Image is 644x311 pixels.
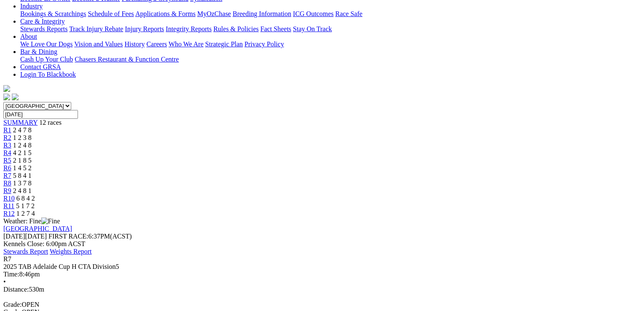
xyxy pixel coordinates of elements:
[3,286,634,293] div: 530m
[20,25,634,33] div: Care & Integrity
[69,25,123,32] a: Track Injury Rebate
[16,202,35,209] span: 5 1 7 2
[20,40,72,48] a: We Love Our Dogs
[3,164,11,172] a: R6
[3,210,15,217] a: R12
[20,48,57,55] a: Bar & Dining
[39,119,62,126] span: 12 races
[3,94,10,100] img: facebook.svg
[169,40,204,48] a: Who We Are
[3,286,29,293] span: Distance:
[3,202,14,209] a: R11
[41,217,60,225] img: Fine
[3,263,634,271] div: 2025 TAB Adelaide Cup H CTA Division5
[13,149,32,156] span: 4 2 1 5
[13,142,32,149] span: 1 2 4 8
[75,56,179,63] a: Chasers Restaurant & Function Centre
[20,18,65,25] a: Care & Integrity
[13,134,32,141] span: 1 2 3 8
[88,10,134,17] a: Schedule of Fees
[3,172,11,179] a: R7
[3,248,48,255] a: Stewards Report
[335,10,362,17] a: Race Safe
[20,71,76,78] a: Login To Blackbook
[13,157,32,164] span: 2 1 8 5
[260,25,291,32] a: Fact Sheets
[3,301,634,308] div: OPEN
[3,233,25,240] span: [DATE]
[3,157,11,164] a: R5
[74,40,123,48] a: Vision and Values
[3,195,15,202] a: R10
[3,233,47,240] span: [DATE]
[20,25,67,32] a: Stewards Reports
[48,233,88,240] span: FIRST RACE:
[20,63,61,70] a: Contact GRSA
[20,10,634,18] div: Industry
[213,25,259,32] a: Rules & Policies
[3,142,11,149] a: R3
[13,180,32,187] span: 1 3 7 8
[13,172,32,179] span: 5 8 4 1
[135,10,196,17] a: Applications & Forms
[3,301,22,308] span: Grade:
[13,187,32,194] span: 2 4 8 1
[244,40,284,48] a: Privacy Policy
[3,134,11,141] a: R2
[3,187,11,194] a: R9
[3,278,6,285] span: •
[233,10,291,17] a: Breeding Information
[20,3,43,10] a: Industry
[16,195,35,202] span: 6 8 4 2
[3,271,19,278] span: Time:
[3,180,11,187] a: R8
[3,85,10,92] img: logo-grsa-white.png
[12,94,19,100] img: twitter.svg
[166,25,212,32] a: Integrity Reports
[20,10,86,17] a: Bookings & Scratchings
[3,255,11,263] span: R7
[205,40,243,48] a: Strategic Plan
[3,119,38,126] a: SUMMARY
[3,225,72,232] a: [GEOGRAPHIC_DATA]
[48,233,132,240] span: 6:37PM(ACST)
[293,10,333,17] a: ICG Outcomes
[50,248,92,255] a: Weights Report
[3,240,634,248] div: Kennels Close: 6:00pm ACST
[13,164,32,172] span: 1 4 5 2
[20,56,634,63] div: Bar & Dining
[20,56,73,63] a: Cash Up Your Club
[3,149,11,156] a: R4
[13,126,32,134] span: 2 4 7 8
[3,217,60,225] span: Weather: Fine
[146,40,167,48] a: Careers
[3,271,634,278] div: 8:46pm
[125,25,164,32] a: Injury Reports
[20,33,37,40] a: About
[3,110,78,119] input: Select date
[124,40,145,48] a: History
[16,210,35,217] span: 1 2 7 4
[20,40,634,48] div: About
[293,25,332,32] a: Stay On Track
[197,10,231,17] a: MyOzChase
[3,126,11,134] a: R1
